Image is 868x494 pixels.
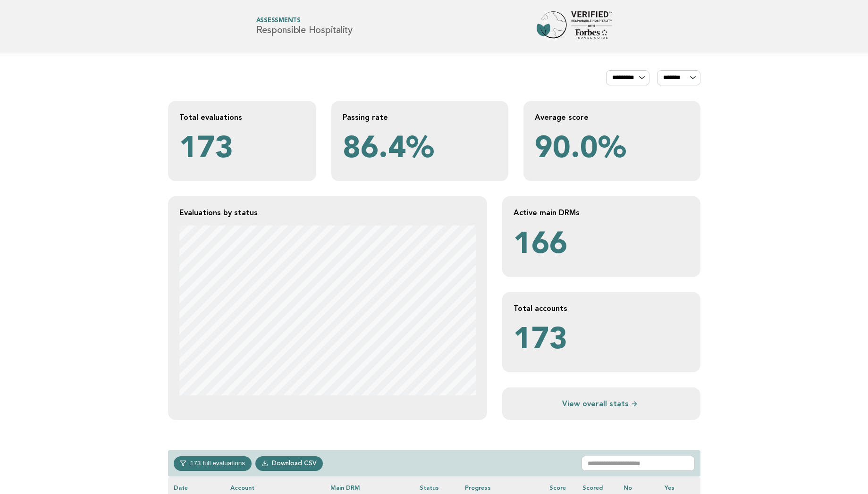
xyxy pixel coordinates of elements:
[535,130,689,170] p: 90.0%
[255,456,323,470] a: Download CSV
[514,208,689,218] h2: Active main DRMs
[514,399,689,409] a: View overall stats
[343,112,497,122] h2: Passing rate
[256,18,353,24] span: Assessments
[343,130,497,170] p: 86.4%
[179,130,305,170] p: 173
[179,112,305,122] h2: Total evaluations
[537,11,612,42] img: Forbes Travel Guide
[514,303,689,313] h2: Total accounts
[179,208,476,218] h2: Evaluations by status
[535,112,689,122] h2: Average score
[514,226,689,266] p: 166
[514,321,689,361] p: 173
[174,456,252,470] button: 173 full evaluations
[256,18,353,35] h1: Responsible Hospitality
